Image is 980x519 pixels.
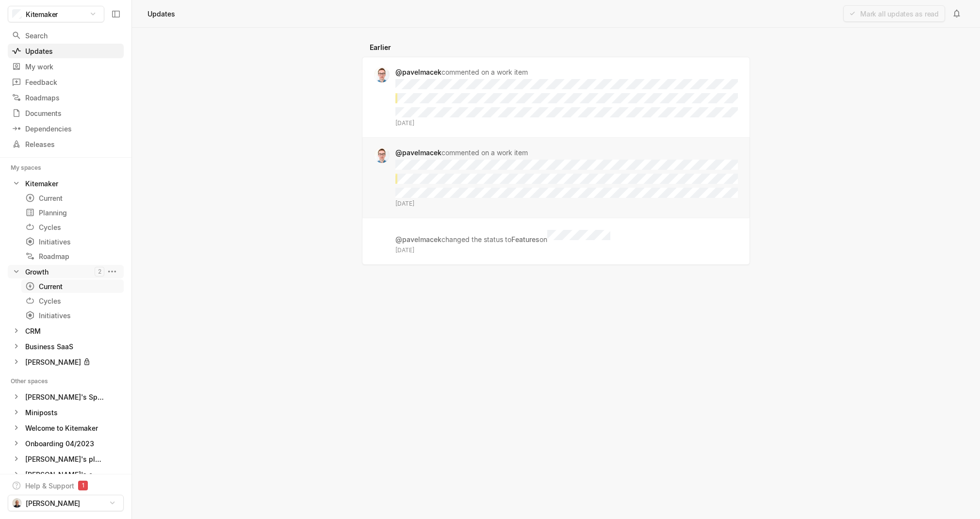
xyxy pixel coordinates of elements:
a: [PERSON_NAME] [8,355,124,369]
a: @pavelmacekchanged the status toFeatureson[DATE] [362,218,750,264]
div: Releases [12,139,120,149]
div: Cycles [25,296,106,306]
strong: @pavelmacek [395,68,441,76]
a: Current [21,191,124,205]
div: Miniposts [25,407,58,418]
div: Updates [146,7,177,20]
strong: @pavelmacek [395,235,441,243]
span: Kitemaker [26,9,58,19]
div: Feedback [12,77,120,87]
a: Search [8,28,124,43]
div: Initiatives [25,237,120,247]
a: Roadmap [21,249,124,263]
span: [DATE] [395,246,414,255]
button: Mark all updates as read [843,5,945,22]
div: [PERSON_NAME]'s Space-o-rama [25,392,104,402]
div: [PERSON_NAME] [25,357,81,367]
a: CRM [8,324,124,338]
div: Kitemaker [25,178,58,189]
div: Business SaaS [25,341,73,352]
a: Current [21,279,124,293]
div: CRM [25,326,41,336]
a: Business SaaS [8,340,124,353]
div: Growth [25,267,49,277]
a: @pavelmacekcommented on a work item[DATE] [362,138,750,218]
div: on [395,228,738,255]
a: Planning [21,206,124,219]
p: commented on a work item [395,148,528,157]
a: [PERSON_NAME]'s playground [8,452,124,466]
div: My work [12,62,120,72]
div: Earlier [362,37,750,57]
a: My work [8,59,124,74]
a: Dependencies [8,121,124,136]
div: Roadmap [25,251,120,261]
a: Initiatives [21,235,124,248]
a: Growth2 [8,265,124,278]
div: Welcome to Kitemaker [25,423,98,433]
span: [PERSON_NAME] [26,498,80,508]
p: commented on a work item [395,68,528,76]
p: changed the status to [395,235,539,243]
span: [DATE] [395,119,414,128]
div: Current [25,193,120,203]
div: Search [12,31,120,41]
div: Updates [12,46,120,56]
button: Kitemaker [8,6,104,22]
div: Roadmaps [12,93,120,103]
div: Documents [12,108,120,118]
a: Documents [8,106,124,120]
strong: @pavelmacek [395,148,441,157]
div: Planning [25,208,120,218]
div: Cycles [25,222,106,232]
a: [PERSON_NAME]'s Space-o-rama [8,390,124,404]
strong: Features [511,235,539,243]
a: [PERSON_NAME]'s empty playground [8,468,124,481]
a: Cycles [21,220,124,234]
img: Profile%202%20copy.jpeg [12,498,22,508]
div: [PERSON_NAME]'s playground [25,454,104,464]
button: [PERSON_NAME] [8,495,124,511]
div: [PERSON_NAME]'s empty playground [25,470,104,480]
div: My spaces [11,163,53,173]
a: Updates [8,44,124,58]
a: Initiatives [21,308,124,322]
span: [DATE] [395,199,414,208]
a: Roadmaps [8,90,124,105]
a: Welcome to Kitemaker [8,421,124,435]
a: Cycles [21,294,124,308]
div: Other spaces [11,376,60,386]
a: @pavelmacekcommented on a work item[DATE] [362,57,750,137]
a: Feedback [8,75,124,89]
a: Releases [8,137,124,151]
a: Onboarding 04/2023 [8,437,124,450]
div: Onboarding 04/2023 [25,438,94,449]
img: profile-pavelmacek.jpg [374,67,390,82]
a: Kitemaker [8,177,124,190]
div: Current [25,281,84,292]
div: Dependencies [12,124,120,134]
div: 1 [78,481,88,490]
a: Miniposts [8,405,124,419]
kbd: 2 [95,267,104,276]
div: Initiatives [25,310,120,321]
img: profile-pavelmacek.jpg [374,147,390,163]
div: Help & Support [25,481,74,491]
